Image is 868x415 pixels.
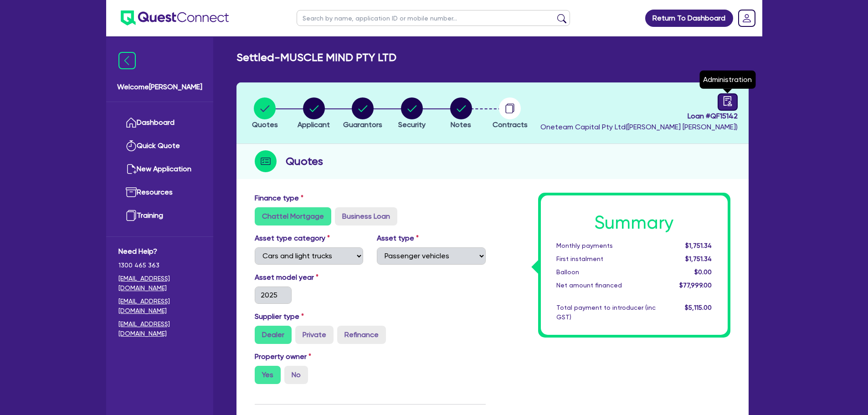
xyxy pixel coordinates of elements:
[117,82,202,92] span: Welcome [PERSON_NAME]
[645,10,733,27] a: Return To Dashboard
[255,311,304,322] label: Supplier type
[118,204,201,227] a: Training
[685,242,712,249] span: $1,751.34
[451,120,471,129] span: Notes
[126,140,137,151] img: quick-quote
[255,193,303,204] label: Finance type
[493,120,528,129] span: Contracts
[126,210,137,221] img: training
[126,187,137,198] img: resources
[118,52,136,69] img: icon-menu-close
[286,153,323,169] h2: Quotes
[550,241,663,251] div: Monthly payments
[398,97,426,131] button: Security
[255,366,281,384] label: Yes
[297,10,570,26] input: Search by name, application ID or mobile number...
[343,120,382,129] span: Guarantors
[236,51,396,64] h2: Settled - MUSCLE MIND PTY LTD
[699,71,755,89] div: Administration
[248,272,370,283] label: Asset model year
[118,261,201,270] span: 1300 465 363
[540,123,738,131] span: Oneteam Capital Pty Ltd ( [PERSON_NAME] [PERSON_NAME] )
[252,120,278,129] span: Quotes
[126,164,137,174] img: new-application
[118,158,201,181] a: New Application
[297,97,330,131] button: Applicant
[550,281,663,290] div: Net amount financed
[295,326,334,344] label: Private
[335,207,397,225] label: Business Loan
[252,97,278,131] button: Quotes
[255,207,331,225] label: Chattel Mortgage
[550,254,663,264] div: First instalment
[723,96,733,106] span: audit
[556,212,712,234] h1: Summary
[550,303,663,322] div: Total payment to introducer (inc GST)
[735,6,759,30] a: Dropdown toggle
[540,111,738,122] span: Loan # QF15142
[121,10,229,26] img: quest-connect-logo-blue
[255,150,277,172] img: step-icon
[118,297,201,316] a: [EMAIL_ADDRESS][DOMAIN_NAME]
[298,120,330,129] span: Applicant
[718,93,738,111] a: audit
[492,97,528,131] button: Contracts
[118,111,201,134] a: Dashboard
[337,326,386,344] label: Refinance
[450,97,473,131] button: Notes
[118,319,201,338] a: [EMAIL_ADDRESS][DOMAIN_NAME]
[118,274,201,293] a: [EMAIL_ADDRESS][DOMAIN_NAME]
[550,267,663,277] div: Balloon
[694,268,712,276] span: $0.00
[284,366,308,384] label: No
[255,233,330,244] label: Asset type category
[118,181,201,204] a: Resources
[679,282,712,289] span: $77,999.00
[255,351,311,362] label: Property owner
[255,326,292,344] label: Dealer
[685,255,712,262] span: $1,751.34
[377,233,419,244] label: Asset type
[398,120,426,129] span: Security
[118,134,201,158] a: Quick Quote
[343,97,383,131] button: Guarantors
[118,246,201,257] span: Need Help?
[685,304,712,311] span: $5,115.00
